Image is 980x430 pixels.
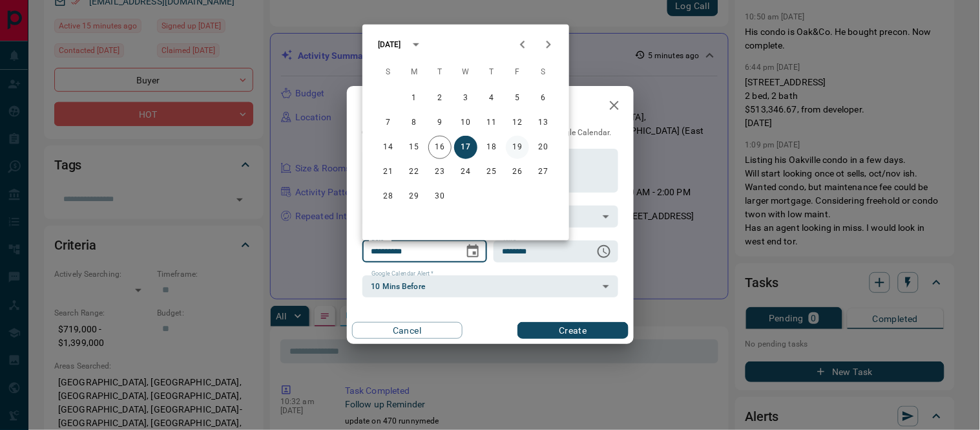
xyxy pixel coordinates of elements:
button: 25 [480,160,503,184]
div: [DATE] [378,39,401,50]
button: 21 [377,160,400,184]
button: 6 [532,87,555,110]
h2: New Task [347,86,435,127]
button: 17 [454,136,477,159]
button: 12 [506,111,529,134]
button: 11 [480,111,503,134]
button: 1 [402,87,426,110]
button: 26 [506,160,529,184]
button: Previous month [510,32,536,58]
button: 16 [428,136,452,159]
button: 4 [480,87,503,110]
div: 10 Mins Before [362,275,618,297]
button: 3 [454,87,477,110]
button: 23 [428,160,452,184]
span: Thursday [480,59,503,85]
span: Wednesday [454,59,477,85]
button: 30 [428,185,452,208]
button: 15 [402,136,426,159]
label: Time [503,235,519,243]
button: 27 [532,160,555,184]
button: Next month [536,32,561,58]
span: Monday [402,59,426,85]
button: 2 [428,87,452,110]
button: Cancel [352,322,463,339]
button: 24 [454,160,477,184]
button: 7 [377,111,400,134]
button: Choose date, selected date is Sep 17, 2025 [460,239,486,264]
label: Google Calendar Alert [371,270,433,278]
button: 20 [532,136,555,159]
button: 13 [532,111,555,134]
button: 29 [402,185,426,208]
button: Create [517,322,628,339]
button: 10 [454,111,477,134]
button: 18 [480,136,503,159]
span: Friday [506,59,529,85]
button: calendar view is open, switch to year view [405,34,427,56]
button: 22 [402,160,426,184]
button: 8 [402,111,426,134]
span: Saturday [532,59,555,85]
button: 14 [377,136,400,159]
label: Date [371,235,388,243]
span: Tuesday [428,59,452,85]
button: 5 [506,87,529,110]
button: 9 [428,111,452,134]
button: Choose time, selected time is 6:00 AM [591,239,617,264]
button: 28 [377,185,400,208]
button: 19 [506,136,529,159]
span: Sunday [377,59,400,85]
